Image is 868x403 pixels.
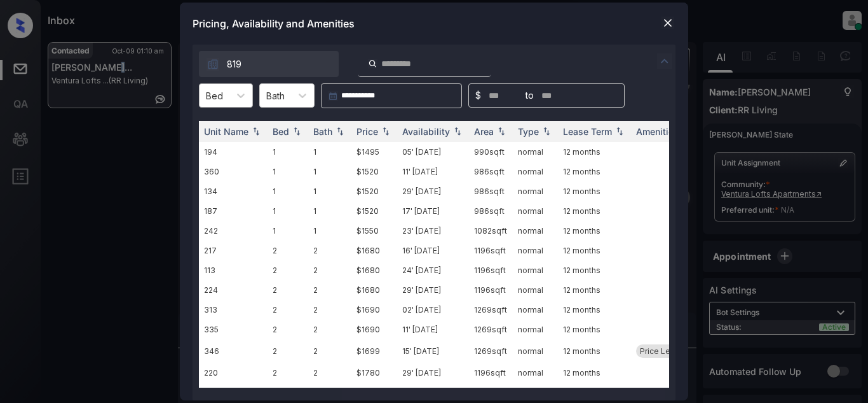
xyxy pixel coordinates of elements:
td: normal [513,181,558,201]
td: 12 months [558,320,631,339]
td: normal [513,383,558,402]
td: 07' [DATE] [397,383,469,402]
span: Price Leader [640,346,688,356]
td: 12 months [558,260,631,280]
td: 242 [199,221,268,241]
img: icon-zuma [207,58,219,71]
td: 220 [199,363,268,383]
td: 12 months [558,162,631,181]
td: 1269 sqft [469,300,513,320]
td: 11' [DATE] [397,162,469,181]
td: $1520 [351,201,397,221]
td: 29' [DATE] [397,280,469,300]
td: 12 months [558,300,631,320]
div: Area [474,126,494,137]
span: $ [475,88,481,103]
td: 12 months [558,363,631,383]
img: sorting [379,127,392,136]
span: 819 [227,57,241,71]
img: sorting [495,127,508,136]
td: 2 [308,260,351,280]
div: Amenities [636,126,679,137]
td: 239 [199,383,268,402]
img: sorting [250,127,262,136]
td: normal [513,363,558,383]
td: 360 [199,162,268,181]
td: 224 [199,280,268,300]
td: 16' [DATE] [397,241,469,260]
img: close [661,17,674,29]
td: 2 [268,300,308,320]
td: normal [513,320,558,339]
td: 29' [DATE] [397,181,469,201]
td: 12 months [558,181,631,201]
td: 2 [308,339,351,363]
td: 346 [199,339,268,363]
td: $1699 [351,339,397,363]
td: 2 [268,320,308,339]
td: 1 [268,142,308,162]
td: 2 [308,300,351,320]
td: 02' [DATE] [397,300,469,320]
td: 986 sqft [469,162,513,181]
td: 29' [DATE] [397,363,469,383]
td: $1780 [351,363,397,383]
td: 2 [308,363,351,383]
img: icon-zuma [657,53,672,69]
td: normal [513,142,558,162]
td: normal [513,280,558,300]
td: 15' [DATE] [397,339,469,363]
div: Unit Name [204,126,248,137]
td: 986 sqft [469,201,513,221]
td: 1269 sqft [469,339,513,363]
td: normal [513,201,558,221]
img: sorting [613,127,626,136]
td: 313 [199,300,268,320]
td: 1196 sqft [469,280,513,300]
td: 2 [268,363,308,383]
td: 113 [199,260,268,280]
td: normal [513,221,558,241]
td: $1520 [351,162,397,181]
img: icon-zuma [368,58,377,69]
div: Price [356,126,378,137]
td: 12 months [558,280,631,300]
td: 217 [199,241,268,260]
td: 1196 sqft [469,363,513,383]
img: sorting [334,127,346,136]
td: 1 [308,181,351,201]
td: 1 [308,201,351,221]
td: 1082 sqft [469,221,513,241]
td: $1690 [351,320,397,339]
td: 12 months [558,201,631,221]
td: 23' [DATE] [397,221,469,241]
div: Type [518,126,539,137]
td: 1 [268,221,308,241]
td: 1 [308,162,351,181]
td: 2 [308,320,351,339]
td: 1269 sqft [469,320,513,339]
td: 1196 sqft [469,241,513,260]
img: sorting [540,127,553,136]
td: 1 [268,162,308,181]
td: normal [513,300,558,320]
td: 194 [199,142,268,162]
td: normal [513,339,558,363]
td: 2 [308,241,351,260]
td: 1196 sqft [469,260,513,280]
td: 1 [308,142,351,162]
img: sorting [290,127,303,136]
div: Pricing, Availability and Amenities [180,3,688,45]
td: 12 months [558,339,631,363]
td: $1520 [351,181,397,201]
td: 2 [268,383,308,402]
td: 986 sqft [469,181,513,201]
td: 2 [268,260,308,280]
td: 1196 sqft [469,383,513,402]
td: 2 [268,339,308,363]
td: 2 [308,383,351,402]
td: normal [513,162,558,181]
td: $1780 [351,383,397,402]
td: 2 [268,280,308,300]
div: Availability [402,126,450,137]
